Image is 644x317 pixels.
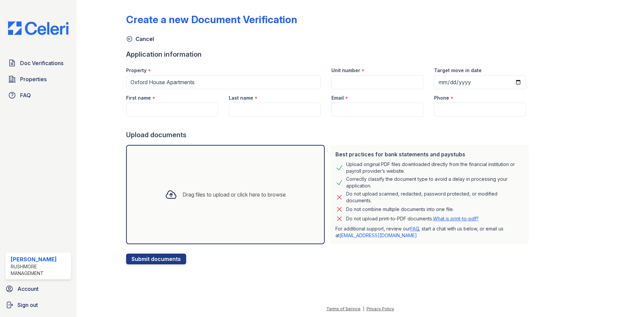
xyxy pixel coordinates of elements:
[346,191,523,204] div: Do not upload scanned, redacted, password protected, or modified documents.
[126,254,186,264] button: Submit documents
[410,226,419,231] a: FAQ
[11,263,68,277] div: Rushmore Management
[335,150,523,158] div: Best practices for bank statements and paystubs
[17,301,38,309] span: Sign out
[335,225,523,239] p: For additional support, review our , start a chat with us below, or email us at
[20,75,47,83] span: Properties
[3,298,74,312] a: Sign out
[346,161,523,174] div: Upload original PDF files downloaded directly from the financial institution or payroll provider’...
[126,13,297,25] div: Create a new Document Verification
[126,50,531,59] div: Application information
[17,285,39,293] span: Account
[346,205,454,213] div: Do not combine multiple documents into one file.
[5,72,71,86] a: Properties
[363,306,364,311] div: |
[182,191,286,199] div: Drag files to upload or click here to browse
[126,35,154,43] a: Cancel
[434,95,449,101] label: Phone
[339,232,417,238] a: [EMAIL_ADDRESS][DOMAIN_NAME]
[3,21,74,35] img: CE_Logo_Blue-a8612792a0a2168367f1c8372b55b34899dd931a85d93a1a3d3e32e68fde9ad4.png
[433,216,479,221] a: What is print-to-pdf?
[346,215,479,222] p: Do not upload print-to-PDF documents.
[346,176,523,189] div: Correctly classify the document type to avoid a delay in processing your application.
[331,95,344,101] label: Email
[331,67,360,74] label: Unit number
[3,282,74,296] a: Account
[5,56,71,70] a: Doc Verifications
[20,91,31,99] span: FAQ
[367,306,394,311] a: Privacy Policy
[434,67,482,74] label: Target move in date
[326,306,361,311] a: Terms of Service
[11,255,68,263] div: [PERSON_NAME]
[20,59,63,67] span: Doc Verifications
[126,130,531,140] div: Upload documents
[5,89,71,102] a: FAQ
[229,95,253,101] label: Last name
[126,95,151,101] label: First name
[126,67,147,74] label: Property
